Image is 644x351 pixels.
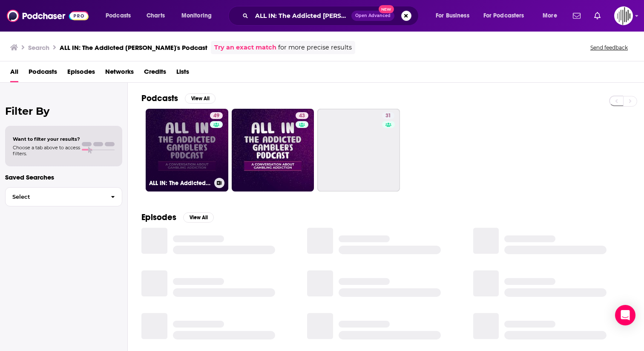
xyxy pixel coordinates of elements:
h2: Episodes [141,212,176,223]
span: More [543,10,557,22]
button: open menu [478,9,537,23]
img: User Profile [614,6,633,25]
a: 43 [296,112,308,119]
h2: Filter By [5,105,122,117]
button: open menu [100,9,142,23]
a: PodcastsView All [141,93,216,104]
button: open menu [175,9,223,23]
a: All [10,65,18,82]
div: Search podcasts, credits, & more... [236,6,427,26]
span: Choose a tab above to access filters. [13,145,80,157]
a: Try an exact match [214,43,276,52]
span: Charts [147,10,165,22]
h2: Podcasts [141,93,178,104]
h3: Search [28,44,49,52]
a: 31 [382,112,394,119]
span: 31 [385,112,391,120]
button: Send feedback [588,44,630,51]
span: 43 [299,112,305,120]
button: Open AdvancedNew [351,11,394,21]
span: New [379,5,394,13]
span: Podcasts [106,10,131,22]
span: Select [6,194,104,200]
h3: ALL IN: The Addicted [PERSON_NAME]'s Podcast [60,44,207,52]
div: Open Intercom Messenger [615,305,635,325]
span: Want to filter your results? [13,136,80,142]
span: Logged in as gpg2 [614,6,633,25]
span: For Podcasters [483,10,524,22]
button: open menu [537,9,568,23]
span: for more precise results [278,43,352,52]
h3: ALL IN: The Addicted [PERSON_NAME]'s Podcast [149,180,211,187]
a: Episodes [67,65,95,82]
a: 43 [232,109,314,191]
a: 49ALL IN: The Addicted [PERSON_NAME]'s Podcast [146,109,228,191]
button: open menu [430,9,480,23]
button: Select [5,187,122,206]
a: 31 [317,109,400,191]
img: Podchaser - Follow, Share and Rate Podcasts [7,8,89,24]
a: Show notifications dropdown [569,9,584,23]
a: Lists [176,65,189,82]
a: Networks [105,65,134,82]
a: Credits [144,65,166,82]
a: EpisodesView All [141,212,214,223]
a: Show notifications dropdown [591,9,604,23]
input: Search podcasts, credits, & more... [252,9,351,23]
button: View All [183,212,214,223]
span: 49 [213,112,219,120]
span: Open Advanced [355,14,391,18]
a: 49 [210,112,223,119]
a: Podcasts [29,65,57,82]
span: For Business [436,10,469,22]
span: Monitoring [181,10,212,22]
a: Charts [141,9,170,23]
p: Saved Searches [5,173,122,181]
button: Show profile menu [614,6,633,25]
button: View All [185,93,216,104]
